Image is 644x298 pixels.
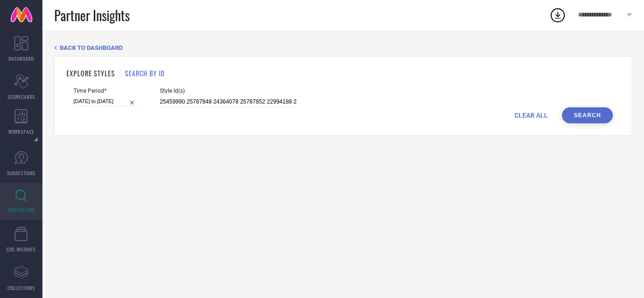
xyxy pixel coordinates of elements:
input: Select time period [74,97,139,106]
span: BACK TO DASHBOARD [60,44,123,51]
span: INSPIRATION [8,206,34,213]
span: WORKSPACE [8,128,34,135]
span: COLLECTIONS [8,284,35,291]
span: SCORECARDS [8,93,35,100]
span: Partner Insights [54,6,130,25]
span: Style Id(s) [160,88,297,94]
input: Enter comma separated style ids e.g. 12345, 67890 [160,97,297,107]
span: Time Period* [74,88,139,94]
span: SUGGESTIONS [7,169,36,177]
span: CDC INSIGHTS [7,246,36,253]
h1: SEARCH BY ID [125,68,165,78]
span: CLEAR ALL [514,112,548,119]
button: Search [562,107,613,123]
div: Back TO Dashboard [54,44,632,51]
span: DASHBOARD [8,55,34,62]
h1: EXPLORE STYLES [66,68,115,78]
div: Open download list [549,7,566,24]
